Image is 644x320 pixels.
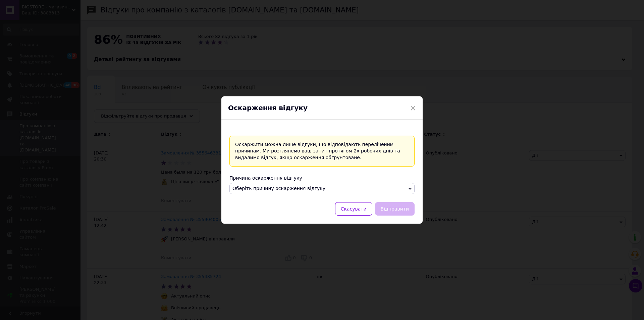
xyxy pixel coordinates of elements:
[229,175,302,181] span: Причина оскарження відгуку
[229,136,415,167] div: Оскаржити можна лише відгуки, що відповідають переліченим причинам. Ми розглянемо ваш запит протя...
[232,186,325,191] span: Оберіть причину оскарження відгуку
[410,102,416,114] span: ×
[335,202,372,216] button: Скасувати
[221,96,423,120] div: Оскарження відгуку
